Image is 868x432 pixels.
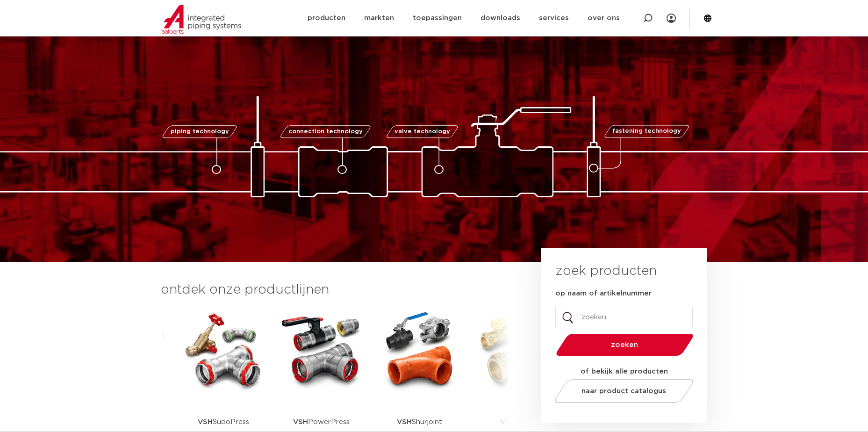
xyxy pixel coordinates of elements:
[581,368,668,375] strong: of bekijk alle producten
[395,129,450,135] span: valve technology
[288,129,362,135] span: connection technology
[581,388,666,395] span: naar product catalogus
[555,262,657,281] h3: zoek producten
[171,129,229,135] span: piping technology
[555,307,693,328] input: zoeken
[293,418,308,425] strong: VSH
[161,281,509,299] h3: ontdek onze productlijnen
[612,129,681,135] span: fastening technology
[198,418,213,425] strong: VSH
[397,418,412,425] strong: VSH
[555,289,652,298] label: op naam of artikelnummer
[500,418,515,425] strong: VSH
[552,379,696,403] a: naar product catalogus
[552,333,697,357] button: zoeken
[580,341,669,348] span: zoeken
